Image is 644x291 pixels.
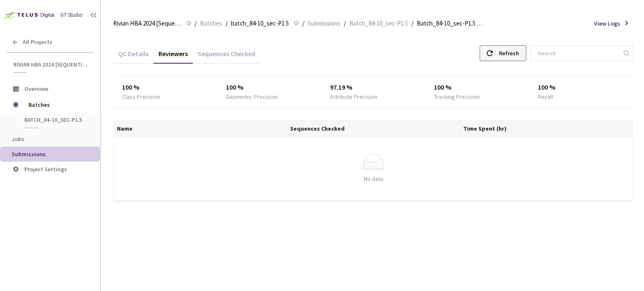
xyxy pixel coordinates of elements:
[24,116,86,124] span: batch_84-10_sec-P1.5
[330,82,417,93] div: 97.19 %
[120,174,627,183] div: No data
[349,18,408,28] span: Batch_84-10_sec-P1.5
[226,93,278,101] div: Geometric Precision
[12,135,24,143] span: Jobs
[348,18,410,28] a: Batch_84-10_sec-P1.5
[434,82,521,93] div: 100 %
[302,18,304,28] li: /
[226,82,313,93] div: 100 %
[411,18,413,28] li: /
[193,49,260,64] div: Sequences Checked
[460,121,633,137] th: Time Spent (hr)
[60,11,83,19] div: GT Studio
[231,18,289,28] span: batch_84-10_sec-P1.5
[113,49,153,64] div: QC Details
[29,96,86,113] span: Batches
[113,18,181,28] span: Rivian HBA 2024 [Sequential]
[195,18,197,28] li: /
[308,18,340,28] span: Submissions
[594,19,620,28] span: View Logs
[122,82,209,93] div: 100 %
[306,18,342,28] a: Submissions
[499,46,519,61] div: Refresh
[434,93,480,101] div: Tracking Precision
[13,61,88,68] span: Rivian HBA 2024 [Sequential]
[287,121,460,137] th: Sequences Checked
[24,165,67,173] span: Project Settings
[122,93,160,101] div: Class Precision
[153,49,193,64] div: Reviewers
[538,82,625,93] div: 100 %
[12,150,46,158] span: Submissions
[226,18,228,28] li: /
[24,85,48,93] span: Overview
[538,93,553,101] div: Recall
[533,46,622,61] input: Search
[344,18,346,28] li: /
[23,39,52,46] span: All Projects
[417,18,485,28] span: Batch_84-10_sec-P1.5 QC - [DATE]
[200,18,222,28] span: Batches
[114,121,287,137] th: Name
[330,93,377,101] div: Attribute Precision
[198,18,224,28] a: Batches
